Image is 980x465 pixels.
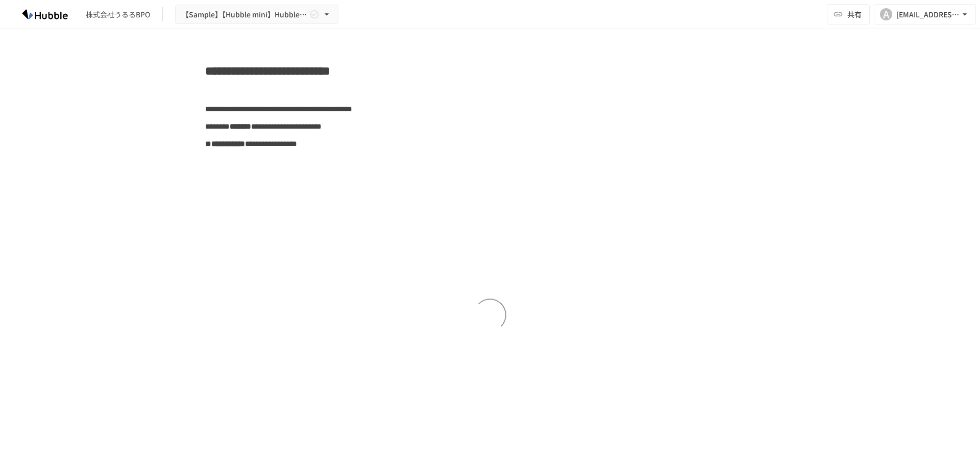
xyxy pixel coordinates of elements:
[182,8,307,21] span: 【Sample】【Hubble mini】Hubble×企業名 オンボーディングプロジェクト
[175,5,338,25] button: 【Sample】【Hubble mini】Hubble×企業名 オンボーディングプロジェクト
[847,9,862,20] span: 共有
[827,4,870,25] button: 共有
[880,8,892,20] div: A
[86,9,150,20] div: 株式会社うるるBPO
[12,6,78,22] img: HzDRNkGCf7KYO4GfwKnzITak6oVsp5RHeZBEM1dQFiQ
[896,8,960,21] div: [EMAIL_ADDRESS][DOMAIN_NAME]
[874,4,976,25] button: A[EMAIL_ADDRESS][DOMAIN_NAME]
